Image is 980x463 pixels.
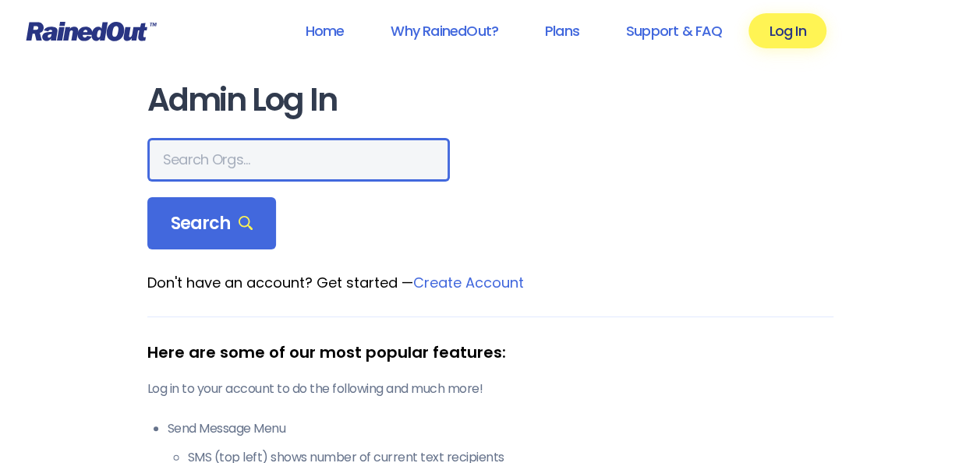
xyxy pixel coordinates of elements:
[413,273,524,292] a: Create Account
[370,13,518,48] a: Why RainedOut?
[525,13,600,48] a: Plans
[147,341,833,364] div: Here are some of our most popular features:
[147,197,277,250] div: Search
[147,138,450,182] input: Search Orgs…
[147,380,833,398] p: Log in to your account to do the following and much more!
[748,13,826,48] a: Log In
[147,83,833,118] h1: Admin Log In
[606,13,742,48] a: Support & FAQ
[285,13,364,48] a: Home
[171,213,253,235] span: Search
